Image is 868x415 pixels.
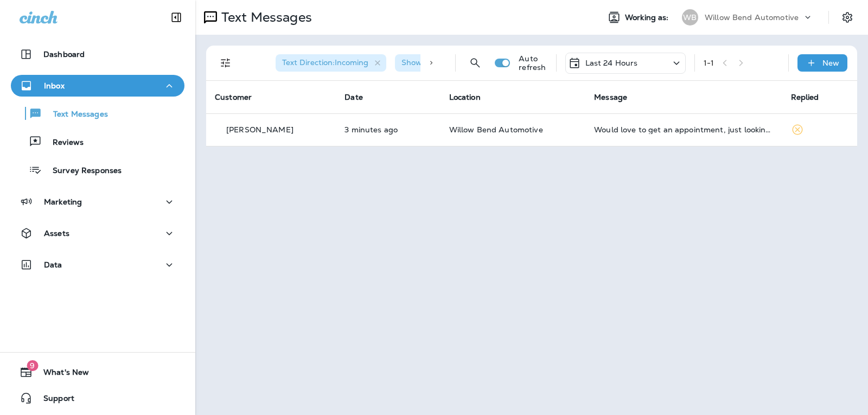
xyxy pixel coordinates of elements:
p: Marketing [44,197,82,206]
p: Text Messages [217,9,312,25]
p: Reviews [42,138,84,148]
p: Dashboard [43,50,85,59]
button: Search Messages [464,52,486,74]
p: Data [44,260,62,269]
button: Survey Responses [11,158,184,181]
span: Working as: [625,13,671,22]
span: 9 [27,360,38,371]
div: WB [682,9,698,25]
div: 1 - 1 [704,59,714,67]
div: Text Direction:Incoming [276,54,386,72]
button: Dashboard [11,43,184,65]
p: Assets [44,229,69,238]
button: Settings [838,8,857,27]
p: Inbox [44,81,65,90]
button: Collapse Sidebar [161,7,192,28]
span: Text Direction : Incoming [282,58,368,67]
button: Assets [11,222,184,244]
button: Data [11,254,184,276]
button: Text Messages [11,102,184,125]
button: Reviews [11,130,184,153]
span: Message [594,92,627,102]
span: What's New [33,368,89,381]
p: Willow Bend Automotive [705,13,799,22]
span: Date [344,92,363,102]
div: Show Start/Stop/Unsubscribe:true [395,54,550,72]
button: 9What's New [11,361,184,383]
span: Customer [215,92,252,102]
p: Text Messages [42,110,108,120]
span: Replied [791,92,819,102]
span: Location [449,92,481,102]
button: Inbox [11,75,184,97]
span: Show Start/Stop/Unsubscribe : true [401,58,532,67]
button: Support [11,387,184,409]
p: Aug 20, 2025 08:35 AM [344,125,431,134]
span: Willow Bend Automotive [449,125,543,135]
p: New [822,59,839,67]
button: Marketing [11,191,184,213]
button: Filters [215,52,237,74]
span: Support [33,394,74,407]
p: Auto refresh [519,54,547,72]
p: Survey Responses [42,166,122,176]
div: Would love to get an appointment, just looking at my calendar to see when I can do it!! [594,125,773,134]
p: Last 24 Hours [585,59,638,67]
p: [PERSON_NAME] [226,125,293,134]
